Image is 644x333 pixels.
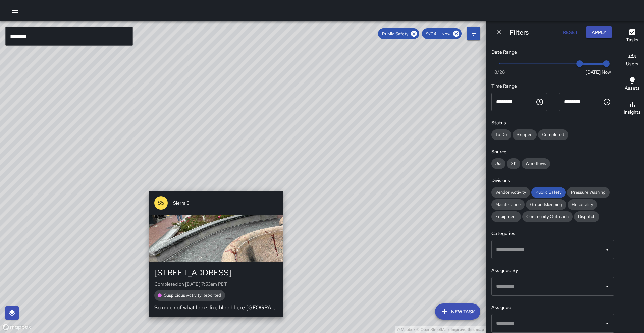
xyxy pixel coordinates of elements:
div: Vendor Activity [491,187,530,198]
span: Completed [538,132,568,137]
div: Hospitality [568,199,597,210]
h6: Filters [509,27,529,38]
button: Choose time, selected time is 11:59 PM [600,95,614,109]
span: Workflows [522,161,550,166]
span: 9/04 — Now [422,31,454,37]
span: Groundskeeping [526,202,566,207]
h6: Source [491,148,614,156]
span: 311 [507,161,520,166]
h6: Assigned By [491,267,614,274]
button: S5Sierra 5[STREET_ADDRESS]Completed on [DATE] 7:53am PDTSuspicious Activity ReportedSo much of wh... [149,191,283,317]
h6: Insights [624,109,641,116]
div: Dispatch [574,211,599,222]
div: Workflows [522,158,550,169]
h6: Tasks [626,36,638,44]
span: Suspicious Activity Reported [160,292,225,298]
span: Equipment [491,214,521,219]
p: Completed on [DATE] 7:53am PDT [154,281,278,287]
span: Community Outreach [522,214,573,219]
div: Groundskeeping [526,199,566,210]
button: Reset [559,26,581,39]
div: Pressure Washing [567,187,610,198]
div: 311 [507,158,520,169]
button: Choose time, selected time is 12:00 AM [533,95,546,109]
button: Assets [620,72,644,97]
span: 8/28 [494,69,505,75]
div: Jia [491,158,505,169]
p: So much of what looks like blood here [GEOGRAPHIC_DATA] . [154,303,278,312]
button: Users [620,48,644,72]
button: Tasks [620,24,644,48]
div: Skipped [513,129,537,140]
div: Public Safety [531,187,566,198]
span: Vendor Activity [491,189,530,195]
span: Now [602,69,611,75]
button: Open [603,282,612,291]
span: Skipped [513,132,537,137]
p: S5 [158,199,164,207]
div: [STREET_ADDRESS] [154,267,278,278]
span: Hospitality [568,202,597,207]
button: New Task [435,303,480,320]
span: Sierra 5 [173,200,278,206]
span: Public Safety [531,189,566,195]
div: Equipment [491,211,521,222]
button: Apply [586,26,612,39]
h6: Status [491,119,614,127]
h6: Assignee [491,304,614,311]
span: Pressure Washing [567,189,610,195]
div: Community Outreach [522,211,573,222]
span: Public Safety [378,31,412,37]
span: Jia [491,161,505,166]
button: Open [603,245,612,254]
button: Filters [467,27,480,40]
button: Dismiss [494,27,504,37]
div: Public Safety [378,28,419,39]
div: 9/04 — Now [422,28,462,39]
div: To Do [491,129,511,140]
div: Completed [538,129,568,140]
h6: Date Range [491,49,614,56]
span: Dispatch [574,214,599,219]
button: Open [603,319,612,328]
h6: Time Range [491,82,614,90]
span: To Do [491,132,511,137]
button: Insights [620,97,644,121]
h6: Users [626,60,638,68]
span: [DATE] [586,69,601,75]
h6: Assets [625,85,640,92]
span: Maintenance [491,202,525,207]
h6: Categories [491,230,614,237]
div: Maintenance [491,199,525,210]
h6: Divisions [491,177,614,184]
